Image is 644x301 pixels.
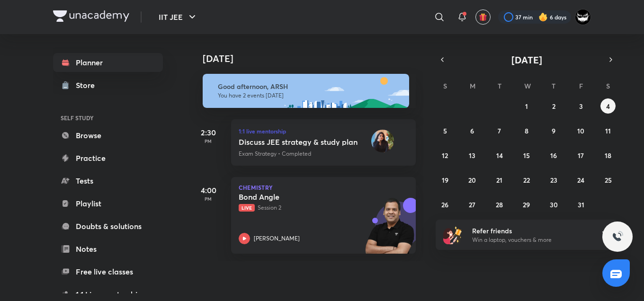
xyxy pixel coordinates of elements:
[468,176,476,185] abbr: October 20, 2025
[579,81,583,90] abbr: Friday
[472,226,589,236] h6: Refer friends
[371,130,394,152] img: educator-icon
[524,81,531,90] abbr: Wednesday
[218,82,401,91] h6: Good afternoon, ARSH
[470,126,474,135] abbr: October 6, 2025
[498,81,501,90] abbr: Tuesday
[443,81,447,90] abbr: Sunday
[239,192,357,202] h5: Bond Angle
[239,204,255,212] span: Live
[550,176,557,185] abbr: October 23, 2025
[552,102,555,111] abbr: October 2, 2025
[605,126,611,135] abbr: October 11, 2025
[469,151,475,160] abbr: October 13, 2025
[523,151,530,160] abbr: October 15, 2025
[203,53,425,64] h4: [DATE]
[203,74,409,108] img: afternoon
[552,81,555,90] abbr: Thursday
[239,150,311,158] p: Exam Strategy • Completed
[53,126,163,145] a: Browse
[546,148,561,163] button: October 16, 2025
[472,236,589,244] p: Win a laptop, vouchers & more
[438,197,453,212] button: October 26, 2025
[525,126,528,135] abbr: October 8, 2025
[443,225,462,244] img: referral
[519,172,534,187] button: October 22, 2025
[573,148,589,163] button: October 17, 2025
[606,81,610,90] abbr: Saturday
[189,138,227,144] p: PM
[492,123,507,138] button: October 7, 2025
[577,176,584,185] abbr: October 24, 2025
[578,200,584,209] abbr: October 31, 2025
[579,102,583,111] abbr: October 3, 2025
[600,172,616,187] button: October 25, 2025
[442,151,448,160] abbr: October 12, 2025
[53,239,163,258] a: Notes
[519,197,534,212] button: October 29, 2025
[550,151,557,160] abbr: October 16, 2025
[53,10,129,24] a: Company Logo
[441,200,448,209] abbr: October 26, 2025
[469,200,475,209] abbr: October 27, 2025
[573,123,589,138] button: October 10, 2025
[465,197,480,212] button: October 27, 2025
[239,137,360,146] h6: Discuss JEE strategy & study plan • Anju
[605,176,612,185] abbr: October 25, 2025
[546,123,561,138] button: October 9, 2025
[438,148,453,163] button: October 12, 2025
[600,148,616,163] button: October 18, 2025
[575,9,591,25] img: ARSH Khan
[546,98,561,114] button: October 2, 2025
[470,81,475,90] abbr: Monday
[600,123,616,138] button: October 11, 2025
[53,171,163,190] a: Tests
[492,197,507,212] button: October 28, 2025
[53,262,163,281] a: Free live classes
[76,80,100,91] div: Store
[519,98,534,114] button: October 1, 2025
[511,53,542,66] span: [DATE]
[449,53,604,66] button: [DATE]
[612,231,623,242] img: ttu
[465,172,480,187] button: October 20, 2025
[519,148,534,163] button: October 15, 2025
[550,200,558,209] abbr: October 30, 2025
[492,148,507,163] button: October 14, 2025
[218,92,401,99] p: You have 2 events [DATE]
[53,53,163,72] a: Planner
[498,126,501,135] abbr: October 7, 2025
[465,148,480,163] button: October 13, 2025
[53,194,163,213] a: Playlist
[364,198,416,263] img: unacademy
[443,126,447,135] abbr: October 5, 2025
[239,185,408,190] p: Chemistry
[53,76,163,95] a: Store
[53,149,163,168] a: Practice
[552,126,555,135] abbr: October 9, 2025
[606,102,610,111] abbr: October 4, 2025
[496,176,502,185] abbr: October 21, 2025
[492,172,507,187] button: October 21, 2025
[442,176,448,185] abbr: October 19, 2025
[475,9,491,25] button: avatar
[254,234,300,243] p: [PERSON_NAME]
[438,123,453,138] button: October 5, 2025
[189,127,227,138] h5: 2:30
[525,102,528,111] abbr: October 1, 2025
[600,98,616,114] button: October 4, 2025
[573,197,589,212] button: October 31, 2025
[578,151,584,160] abbr: October 17, 2025
[523,200,530,209] abbr: October 29, 2025
[53,10,129,22] img: Company Logo
[523,176,530,185] abbr: October 22, 2025
[496,151,503,160] abbr: October 14, 2025
[538,12,548,22] img: streak
[546,172,561,187] button: October 23, 2025
[239,204,387,212] p: Session 2
[577,126,584,135] abbr: October 10, 2025
[189,196,227,202] p: PM
[573,98,589,114] button: October 3, 2025
[496,200,503,209] abbr: October 28, 2025
[573,172,589,187] button: October 24, 2025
